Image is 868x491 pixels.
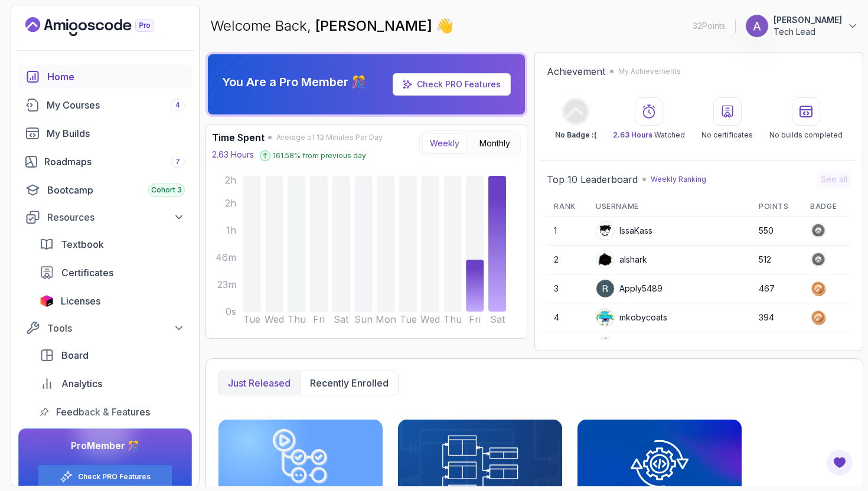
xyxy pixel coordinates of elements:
[78,472,151,482] a: Check PRO Features
[61,266,113,280] span: Certificates
[596,279,663,298] div: Apply5489
[752,303,803,332] td: 394
[47,210,185,224] div: Resources
[752,197,803,217] th: Points
[18,65,192,89] a: home
[265,313,284,325] tspan: Wed
[38,464,172,489] button: Check PRO Features
[226,306,236,317] tspan: 0s
[40,295,54,307] img: jetbrains icon
[746,15,768,37] img: user profile image
[25,17,181,36] a: Landing page
[547,332,589,361] td: 5
[555,130,596,140] p: No Badge :(
[32,289,192,313] a: licenses
[547,217,589,245] td: 1
[417,79,501,89] a: Check PRO Features
[769,130,843,140] p: No builds completed
[47,126,185,140] div: My Builds
[547,64,605,78] h2: Achievement
[243,313,260,325] tspan: Tue
[151,185,182,195] span: Cohort 3
[613,130,652,139] span: 2.63 Hours
[310,376,389,390] p: Recently enrolled
[774,26,842,38] p: Tech Lead
[61,294,100,308] span: Licenses
[752,245,803,274] td: 512
[47,183,185,197] div: Bootcamp
[225,197,236,209] tspan: 2h
[693,20,726,32] p: 32 Points
[596,222,614,240] img: user profile image
[618,67,681,76] p: My Achievements
[32,343,192,367] a: board
[803,197,851,217] th: Badge
[613,130,685,140] p: Watched
[393,73,511,96] a: Check PRO Features
[226,224,236,236] tspan: 1h
[596,309,614,326] img: default monster avatar
[420,313,440,325] tspan: Wed
[596,337,721,356] div: [PERSON_NAME].delaguia
[47,321,185,335] div: Tools
[18,317,192,339] button: Tools
[472,133,518,153] button: Monthly
[469,313,481,325] tspan: Fri
[273,151,366,161] p: 161.58 % from previous day
[354,313,373,325] tspan: Sun
[175,100,180,110] span: 4
[210,17,453,35] p: Welcome Back,
[61,348,89,362] span: Board
[18,150,192,174] a: roadmaps
[175,157,180,166] span: 7
[589,197,752,217] th: Username
[225,174,236,186] tspan: 2h
[547,274,589,303] td: 3
[32,400,192,424] a: feedback
[596,308,667,327] div: mkobycoats
[422,133,467,153] button: Weekly
[212,130,265,145] h3: Time Spent
[490,313,505,325] tspan: Sat
[547,172,638,186] h2: Top 10 Leaderboard
[651,175,706,184] p: Weekly Ranking
[400,313,417,325] tspan: Tue
[334,313,349,325] tspan: Sat
[216,251,236,263] tspan: 46m
[745,14,859,38] button: user profile image[PERSON_NAME]Tech Lead
[443,313,462,325] tspan: Thu
[47,70,185,84] div: Home
[547,197,589,217] th: Rank
[44,155,185,169] div: Roadmaps
[18,93,192,117] a: courses
[596,280,614,297] img: user profile image
[32,261,192,284] a: certificates
[300,371,398,395] button: Recently enrolled
[547,245,589,274] td: 2
[18,178,192,202] a: bootcamp
[18,122,192,145] a: builds
[32,372,192,395] a: analytics
[313,313,325,325] tspan: Fri
[222,74,366,90] p: You Are a Pro Member 🎊
[315,17,436,34] span: [PERSON_NAME]
[276,133,383,142] span: Average of 13 Minutes Per Day
[752,274,803,303] td: 467
[433,14,458,38] span: 👋
[217,279,236,290] tspan: 23m
[596,338,614,355] img: default monster avatar
[825,449,854,477] button: Open Feedback Button
[701,130,753,140] p: No certificates
[61,237,104,251] span: Textbook
[774,14,842,26] p: [PERSON_NAME]
[376,313,396,325] tspan: Mon
[228,376,291,390] p: Just released
[817,171,851,188] button: See all
[47,98,185,112] div: My Courses
[547,303,589,332] td: 4
[18,207,192,228] button: Resources
[288,313,306,325] tspan: Thu
[752,217,803,245] td: 550
[56,405,150,419] span: Feedback & Features
[218,371,300,395] button: Just released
